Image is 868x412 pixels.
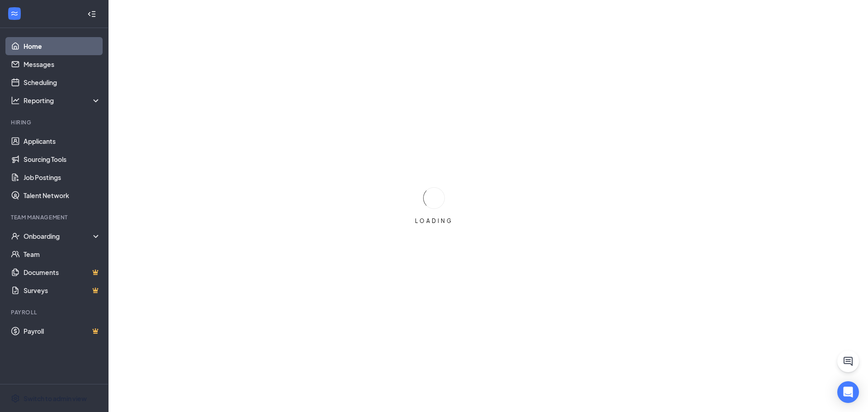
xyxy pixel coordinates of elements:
div: Onboarding [24,232,93,241]
svg: WorkstreamLogo [10,9,19,18]
a: Messages [24,55,101,73]
div: LOADING [411,217,457,225]
div: Open Intercom Messenger [837,381,859,403]
div: Hiring [11,118,99,126]
div: Team Management [11,213,99,221]
svg: Settings [11,394,20,403]
a: DocumentsCrown [24,263,101,281]
svg: ChatActive [843,356,854,367]
a: SurveysCrown [24,281,101,299]
a: Applicants [24,132,101,150]
a: Home [24,37,101,55]
div: Reporting [24,96,101,105]
a: Scheduling [24,73,101,91]
svg: Analysis [11,96,20,105]
svg: UserCheck [11,232,20,241]
button: ChatActive [837,350,859,372]
a: PayrollCrown [24,322,101,340]
a: Job Postings [24,168,101,186]
a: Sourcing Tools [24,150,101,168]
div: Payroll [11,308,99,316]
a: Team [24,245,101,263]
svg: Collapse [87,9,96,19]
a: Talent Network [24,186,101,204]
div: Switch to admin view [24,394,87,403]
